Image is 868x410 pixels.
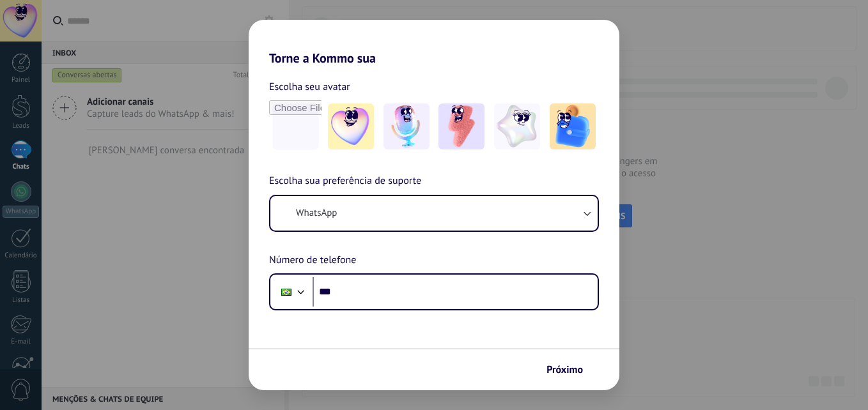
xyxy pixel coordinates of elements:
span: Escolha sua preferência de suporte [269,173,421,190]
span: Próximo [546,365,583,374]
img: -3.jpeg [438,103,484,149]
button: Próximo [541,359,600,381]
button: WhatsApp [270,196,598,231]
div: Brazil: + 55 [274,278,298,305]
h2: Torne a Kommo sua [249,20,619,66]
img: -2.jpeg [384,103,430,149]
span: Escolha seu avatar [269,79,350,95]
span: WhatsApp [296,207,337,220]
span: Número de telefone [269,252,356,269]
img: -5.jpeg [550,103,596,149]
img: -1.jpeg [328,103,374,149]
img: -4.jpeg [494,103,540,149]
